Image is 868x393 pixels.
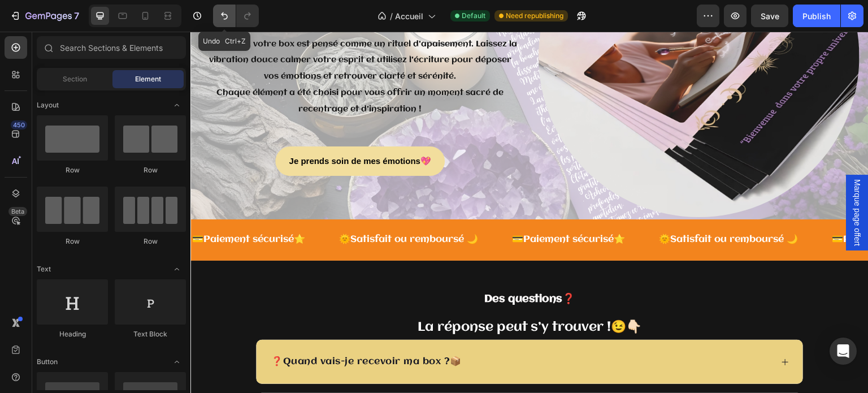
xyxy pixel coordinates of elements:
span: Layout [37,100,59,110]
span: Marque page offert [661,148,672,214]
div: 450 [11,120,27,129]
div: Undo/Redo [213,5,259,27]
span: Element [135,74,161,84]
span: Save [761,11,779,21]
strong: 😉 [421,289,436,303]
span: Satisfait ou remboursé 🌙 [160,203,288,213]
span: Button [37,357,58,367]
div: Beta [8,207,27,216]
span: Paiement sécurisé [653,203,743,213]
input: Search Sections & Elements [37,36,186,59]
span: / [390,10,393,22]
span: Accueil [395,10,423,22]
strong: 💳 [322,203,333,213]
span: Paiement sécurisé [13,203,103,213]
strong: ❓ [81,325,93,335]
span: Default [462,11,485,21]
p: Quand vais-je recevoir ma box ? [81,323,274,337]
button: Save [751,5,788,27]
span: Toggle open [168,96,186,114]
span: Chaque élément a été choisi pour vous offrir un moment sacré de recentrage et d'inspiration ! [26,57,313,82]
strong: 💳 [2,203,13,213]
div: Row [37,236,108,247]
span: Section [63,74,87,84]
p: 👇🏻 [66,285,612,308]
p: 7 [74,9,79,23]
div: Open Intercom Messenger [830,338,857,365]
strong: ⭐ [103,203,115,213]
div: Text Block [115,329,186,339]
strong: ⭐ [423,203,435,213]
span: Text [37,264,51,274]
strong: 📦 [259,325,271,335]
button: Publish [793,5,840,27]
span: La réponse peut s’y trouver ! [227,289,421,303]
div: Publish [802,10,831,22]
span: Toggle open [168,260,186,278]
div: Heading [37,329,108,339]
span: Des questions [294,262,372,273]
span: Need republishing [506,11,563,21]
strong: 🌞 [468,203,480,213]
div: Row [37,165,108,175]
span: Toggle open [168,353,186,371]
strong: 🌞 [149,203,160,213]
span: Ce mois-ci, votre box est pensé comme un rituel d'apaisement. Laissez la vibration douce calmer v... [13,8,327,50]
strong: 💖 [230,124,241,134]
div: Row [115,236,186,247]
div: Row [115,165,186,175]
a: Je prends soin de mes émotions💖 [85,115,254,145]
strong: ❓ [372,262,385,273]
button: 7 [5,5,84,27]
span: Paiement sécurisé [333,203,423,213]
iframe: Design area [190,32,868,393]
span: Satisfait ou remboursé 🌙 [480,203,607,213]
strong: Je prends soin de mes émotions [98,124,230,134]
strong: 💳 [641,203,653,213]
